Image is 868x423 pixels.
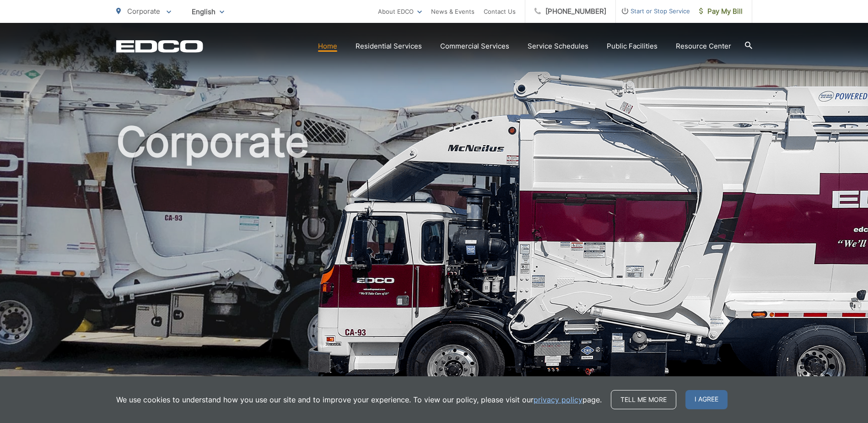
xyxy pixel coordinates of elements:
span: Corporate [127,7,160,16]
span: English [185,4,231,20]
a: Public Facilities [607,41,658,52]
a: Tell me more [611,390,676,409]
a: Home [318,41,337,52]
span: Pay My Bill [699,6,743,17]
p: We use cookies to understand how you use our site and to improve your experience. To view our pol... [116,394,602,405]
h1: Corporate [116,119,752,409]
a: privacy policy [534,394,582,405]
a: Resource Center [676,41,731,52]
a: Contact Us [484,6,516,17]
a: Service Schedules [528,41,588,52]
a: EDCD logo. Return to the homepage. [116,40,203,53]
a: News & Events [431,6,474,17]
a: Residential Services [356,41,422,52]
span: I agree [685,390,728,409]
a: Commercial Services [440,41,509,52]
a: About EDCO [378,6,422,17]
